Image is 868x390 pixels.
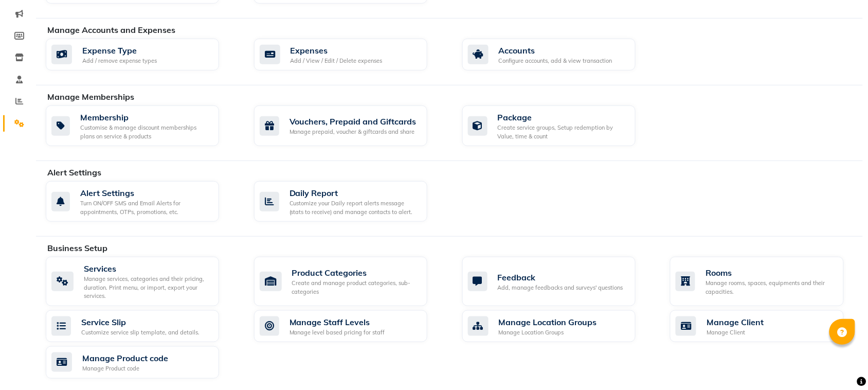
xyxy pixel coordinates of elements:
[82,57,157,65] div: Add / remove expense types
[499,316,597,328] div: Manage Location Groups
[80,123,211,140] div: Customise & manage discount memberships plans on service & products
[254,181,447,222] a: Daily ReportCustomize your Daily report alerts message (stats to receive) and manage contacts to ...
[254,39,447,71] a: ExpensesAdd / View / Edit / Delete expenses
[84,275,211,300] div: Manage services, categories and their pricing, duration. Print menu, or import, export your servi...
[46,257,239,306] a: ServicesManage services, categories and their pricing, duration. Print menu, or import, export yo...
[291,44,383,57] div: Expenses
[462,257,655,306] a: FeedbackAdd, manage feedbacks and surveys' questions
[498,111,627,123] div: Package
[80,111,211,123] div: Membership
[81,316,200,328] div: Service Slip
[82,364,168,373] div: Manage Product code
[46,346,239,379] a: Manage Product codeManage Product code
[707,316,764,328] div: Manage Client
[290,115,417,128] div: Vouchers, Prepaid and Giftcards
[291,57,383,65] div: Add / View / Edit / Delete expenses
[46,39,239,71] a: Expense TypeAdd / remove expense types
[254,257,447,306] a: Product CategoriesCreate and manage product categories, sub-categories
[498,271,623,283] div: Feedback
[706,279,835,296] div: Manage rooms, spaces, equipments and their capacities.
[499,57,612,65] div: Configure accounts, add & view transaction
[80,199,211,216] div: Turn ON/OFF SMS and Email Alerts for appointments, OTPs, promotions, etc.
[82,352,168,364] div: Manage Product code
[499,328,597,337] div: Manage Location Groups
[81,328,200,337] div: Customize service slip template, and details.
[498,123,627,140] div: Create service groups, Setup redemption by Value, time & count
[292,279,419,296] div: Create and manage product categories, sub-categories
[707,328,764,337] div: Manage Client
[462,105,655,146] a: PackageCreate service groups, Setup redemption by Value, time & count
[80,187,211,199] div: Alert Settings
[46,105,239,146] a: MembershipCustomise & manage discount memberships plans on service & products
[254,105,447,146] a: Vouchers, Prepaid and GiftcardsManage prepaid, voucher & giftcards and share
[290,187,419,199] div: Daily Report
[462,310,655,343] a: Manage Location GroupsManage Location Groups
[292,267,419,279] div: Product Categories
[290,316,385,328] div: Manage Staff Levels
[290,128,417,136] div: Manage prepaid, voucher & giftcards and share
[46,310,239,343] a: Service SlipCustomize service slip template, and details.
[499,44,612,57] div: Accounts
[254,310,447,343] a: Manage Staff LevelsManage level based pricing for staff
[498,283,623,292] div: Add, manage feedbacks and surveys' questions
[670,310,863,343] a: Manage ClientManage Client
[84,262,211,275] div: Services
[670,257,863,306] a: RoomsManage rooms, spaces, equipments and their capacities.
[46,181,239,222] a: Alert SettingsTurn ON/OFF SMS and Email Alerts for appointments, OTPs, promotions, etc.
[290,199,419,216] div: Customize your Daily report alerts message (stats to receive) and manage contacts to alert.
[290,328,385,337] div: Manage level based pricing for staff
[82,44,157,57] div: Expense Type
[706,267,835,279] div: Rooms
[462,39,655,71] a: AccountsConfigure accounts, add & view transaction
